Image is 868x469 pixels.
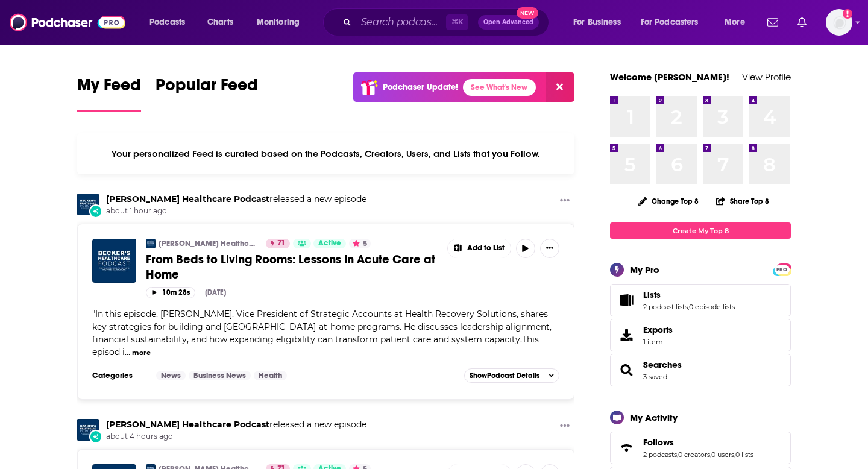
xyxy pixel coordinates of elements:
[106,419,269,430] a: Becker’s Healthcare Podcast
[318,238,341,250] span: Active
[689,303,735,311] a: 0 episode lists
[614,439,638,456] a: Follows
[141,13,201,32] button: open menu
[125,347,130,357] span: ...
[106,206,366,216] span: about 1 hour ago
[254,371,287,380] a: Health
[257,14,300,31] span: Monitoring
[146,239,156,248] img: Becker’s Healthcare Podcast
[630,412,678,423] div: My Activity
[132,348,151,358] button: more
[775,265,789,274] span: PRO
[633,13,716,32] button: open menu
[448,239,511,258] button: Show More Button
[641,14,699,31] span: For Podcasters
[643,373,667,381] a: 3 saved
[149,14,185,31] span: Podcasts
[207,14,233,31] span: Charts
[643,437,753,448] a: Follows
[383,82,458,92] p: Podchaser Update!
[463,79,536,96] a: See What's New
[277,238,285,250] span: 71
[478,15,539,30] button: Open AdvancedNew
[614,362,638,379] a: Searches
[735,450,753,459] a: 0 lists
[92,371,146,380] h3: Categories
[555,419,574,434] button: Show More Button
[826,9,852,36] span: Logged in as notablypr2
[565,13,636,32] button: open menu
[248,13,315,32] button: open menu
[643,338,673,346] span: 1 item
[517,7,538,19] span: New
[775,265,789,274] a: PRO
[763,12,783,33] a: Show notifications dropdown
[313,239,346,248] a: Active
[77,75,141,112] a: My Feed
[843,9,852,19] svg: Add a profile image
[610,354,791,386] span: Searches
[356,13,446,32] input: Search podcasts, credits, & more...
[146,252,439,282] a: From Beds to Living Rooms: Lessons in Acute Care at Home
[614,292,638,309] a: Lists
[573,14,621,31] span: For Business
[106,194,269,204] a: Becker’s Healthcare Podcast
[610,284,791,316] span: Lists
[643,437,674,448] span: Follows
[643,324,673,335] span: Exports
[156,75,258,102] span: Popular Feed
[92,239,136,283] img: From Beds to Living Rooms: Lessons in Acute Care at Home
[643,289,661,300] span: Lists
[189,371,251,380] a: Business News
[92,309,552,357] span: "
[77,194,99,215] img: Becker’s Healthcare Podcast
[715,189,770,213] button: Share Top 8
[711,450,734,459] a: 0 users
[678,450,710,459] a: 0 creators
[630,264,659,275] div: My Pro
[467,244,505,253] span: Add to List
[826,9,852,36] img: User Profile
[677,450,678,459] span: ,
[106,194,366,205] h3: released a new episode
[540,239,559,258] button: Show More Button
[710,450,711,459] span: ,
[643,289,735,300] a: Lists
[688,303,689,311] span: ,
[464,368,559,383] button: ShowPodcast Details
[610,432,791,464] span: Follows
[89,430,102,443] div: New Episode
[725,14,745,31] span: More
[106,432,366,442] span: about 4 hours ago
[555,194,574,209] button: Show More Button
[335,8,561,36] div: Search podcasts, credits, & more...
[610,222,791,239] a: Create My Top 8
[643,450,677,459] a: 2 podcasts
[77,75,141,102] span: My Feed
[146,287,195,298] button: 10m 28s
[159,239,258,248] a: [PERSON_NAME] Healthcare Podcast
[483,19,533,25] span: Open Advanced
[89,204,102,218] div: New Episode
[77,419,99,441] img: Becker’s Healthcare Podcast
[610,71,729,83] a: Welcome [PERSON_NAME]!
[631,194,706,209] button: Change Top 8
[734,450,735,459] span: ,
[470,371,539,380] span: Show Podcast Details
[716,13,760,32] button: open menu
[205,288,226,297] div: [DATE]
[793,12,811,33] a: Show notifications dropdown
[156,75,258,112] a: Popular Feed
[77,133,574,174] div: Your personalized Feed is curated based on the Podcasts, Creators, Users, and Lists that you Follow.
[614,327,638,344] span: Exports
[349,239,371,248] button: 5
[742,71,791,83] a: View Profile
[266,239,290,248] a: 71
[10,11,125,34] img: Podchaser - Follow, Share and Rate Podcasts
